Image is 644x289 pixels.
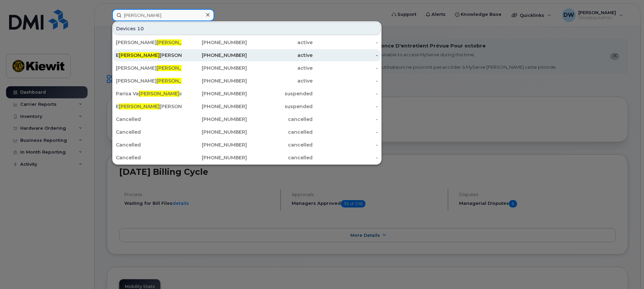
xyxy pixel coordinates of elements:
[182,141,247,148] div: [PHONE_NUMBER]
[119,103,160,109] span: [PERSON_NAME]
[116,39,182,46] div: [PERSON_NAME]
[113,126,381,138] a: Cancelled[PHONE_NUMBER]cancelled-
[139,91,180,97] span: [PERSON_NAME]
[313,116,378,123] div: -
[157,65,197,71] span: [PERSON_NAME]
[113,49,381,61] a: E[PERSON_NAME][PERSON_NAME][PHONE_NUMBER]active-
[116,77,182,84] div: [PERSON_NAME]
[182,52,247,59] div: [PHONE_NUMBER]
[137,25,144,32] span: 10
[247,52,313,59] div: active
[157,78,197,84] span: [PERSON_NAME]
[247,90,313,97] div: suspended
[113,100,381,113] a: E[PERSON_NAME][PERSON_NAME][PHONE_NUMBER]suspended-
[182,116,247,123] div: [PHONE_NUMBER]
[182,90,247,97] div: [PHONE_NUMBER]
[116,154,182,161] div: Cancelled
[313,65,378,71] div: -
[247,65,313,71] div: active
[247,129,313,135] div: cancelled
[116,65,182,71] div: [PERSON_NAME] zi
[113,152,381,164] a: Cancelled[PHONE_NUMBER]cancelled-
[182,77,247,84] div: [PHONE_NUMBER]
[116,103,182,110] div: E [PERSON_NAME]
[182,65,247,71] div: [PHONE_NUMBER]
[615,260,639,284] iframe: Messenger Launcher
[247,77,313,84] div: active
[182,103,247,110] div: [PHONE_NUMBER]
[313,39,378,46] div: -
[247,39,313,46] div: active
[157,39,197,45] span: [PERSON_NAME]
[116,129,182,135] div: Cancelled
[113,62,381,74] a: [PERSON_NAME][PERSON_NAME]zi[PHONE_NUMBER]active-
[247,116,313,123] div: cancelled
[313,141,378,148] div: -
[313,77,378,84] div: -
[116,141,182,148] div: Cancelled
[247,154,313,161] div: cancelled
[113,36,381,49] a: [PERSON_NAME][PERSON_NAME][PHONE_NUMBER]active-
[313,103,378,110] div: -
[313,154,378,161] div: -
[116,116,182,123] div: Cancelled
[116,52,182,59] div: E [PERSON_NAME]
[113,22,381,35] div: Devices
[182,154,247,161] div: [PHONE_NUMBER]
[313,52,378,59] div: -
[182,39,247,46] div: [PHONE_NUMBER]
[113,139,381,151] a: Cancelled[PHONE_NUMBER]cancelled-
[313,90,378,97] div: -
[113,113,381,125] a: Cancelled[PHONE_NUMBER]cancelled-
[116,90,182,97] div: Parisa Va adeh
[313,129,378,135] div: -
[119,52,160,58] span: [PERSON_NAME]
[247,103,313,110] div: suspended
[113,75,381,87] a: [PERSON_NAME][PERSON_NAME][PHONE_NUMBER]active-
[182,129,247,135] div: [PHONE_NUMBER]
[247,141,313,148] div: cancelled
[113,88,381,100] a: Parisa Va[PERSON_NAME]adeh[PHONE_NUMBER]suspended-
